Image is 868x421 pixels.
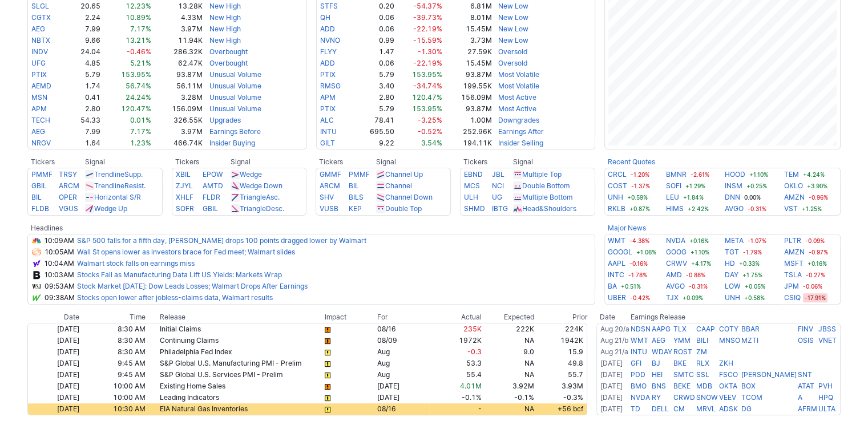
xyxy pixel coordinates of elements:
[631,325,651,333] a: NDSN
[94,170,124,179] span: Trendline
[798,393,802,402] a: A
[798,336,814,345] a: OSIS
[209,116,241,124] a: Upgrades
[784,292,801,303] a: CSIQ
[94,204,127,213] a: Wedge Up
[77,248,295,256] a: Wall St opens lower as investors brace for Fed meet; Walmart slides
[77,293,273,302] a: Stocks open lower after jobless-claims data, Walmart results
[608,169,627,180] a: CRCL
[130,59,151,67] span: 5.21%
[600,393,623,402] a: [DATE]
[31,139,51,147] a: NRGV
[240,193,280,201] a: TriangleAsc.
[443,1,492,12] td: 6.81M
[522,181,570,190] a: Double Bottom
[27,156,84,168] th: Tickers
[498,25,528,33] a: New Low
[631,382,647,390] a: BMO
[608,180,627,192] a: COST
[240,181,282,190] a: Wedge Down
[652,404,669,413] a: DELL
[209,59,248,67] a: Overbought
[413,25,442,33] span: -22.19%
[725,192,740,203] a: DNN
[719,382,737,390] a: OKTA
[696,370,709,379] a: SSL
[652,336,665,345] a: AEG
[498,127,544,136] a: Earnings After
[67,103,101,115] td: 2.80
[230,156,306,168] th: Signal
[126,2,151,10] span: 12.23%
[356,46,395,58] td: 1.47
[673,382,691,390] a: BEKE
[608,157,655,166] a: Recent Quotes
[356,12,395,23] td: 0.06
[67,92,101,103] td: 0.41
[385,181,412,190] a: Channel
[719,359,733,367] a: ZKH
[818,382,833,390] a: PVH
[176,170,191,179] a: XBIL
[356,35,395,46] td: 0.99
[126,36,151,44] span: 13.21%
[203,204,218,213] a: GBIL
[209,70,261,79] a: Unusual Volume
[385,170,423,179] a: Channel Up
[31,127,45,136] a: AEG
[176,193,193,201] a: XHLF
[696,404,716,413] a: MRVL
[130,127,151,136] span: 7.17%
[356,69,395,80] td: 5.79
[320,193,334,201] a: SHV
[631,359,641,367] a: GFI
[443,46,492,58] td: 27.59K
[31,2,49,10] a: SLGL
[725,258,735,269] a: HD
[152,69,203,80] td: 93.87M
[31,47,48,56] a: INDV
[413,13,442,22] span: -39.73%
[631,404,640,413] a: TD
[784,192,805,203] a: AMZN
[608,203,625,214] a: RKLB
[266,204,284,213] span: Desc.
[176,204,194,213] a: SOFR
[127,47,151,56] span: -0.46%
[608,281,617,292] a: BA
[719,393,736,402] a: VEEV
[172,156,230,168] th: Tickers
[443,126,492,137] td: 252.96K
[412,104,442,113] span: 153.95%
[67,69,101,80] td: 5.79
[443,80,492,92] td: 199.55K
[798,404,817,413] a: AFRM
[725,235,744,246] a: META
[31,93,47,102] a: MSN
[666,281,685,292] a: AVGO
[798,382,814,390] a: ATAT
[600,359,623,367] a: [DATE]
[203,193,220,201] a: FLDR
[719,404,738,413] a: ADSK
[600,347,628,356] a: Aug 21/a
[67,46,101,58] td: 24.04
[498,47,527,56] a: Oversold
[152,35,203,46] td: 11.94K
[356,103,395,115] td: 5.79
[413,82,442,90] span: -34.74%
[492,170,504,179] a: JBL
[741,382,756,390] a: BOX
[498,82,539,90] a: Most Volatile
[784,169,799,180] a: TEM
[464,181,480,190] a: MCS
[31,36,50,44] a: NBTX
[385,193,433,201] a: Channel Down
[818,393,833,402] a: HPQ
[320,181,340,190] a: ARCM
[600,325,629,333] a: Aug 20/a
[320,13,330,22] a: QH
[652,347,672,356] a: WDAY
[59,170,77,179] a: TRSY
[784,203,798,214] a: VST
